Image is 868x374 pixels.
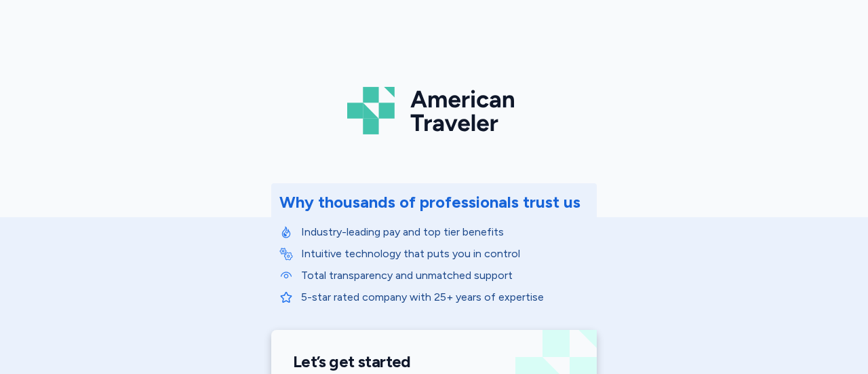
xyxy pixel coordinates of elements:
[279,191,580,213] div: Why thousands of professionals trust us
[301,246,589,262] p: Intuitive technology that puts you in control
[301,224,589,240] p: Industry-leading pay and top tier benefits
[293,352,575,372] h1: Let’s get started
[347,81,521,140] img: Logo
[301,289,589,305] p: 5-star rated company with 25+ years of expertise
[301,267,589,284] p: Total transparency and unmatched support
